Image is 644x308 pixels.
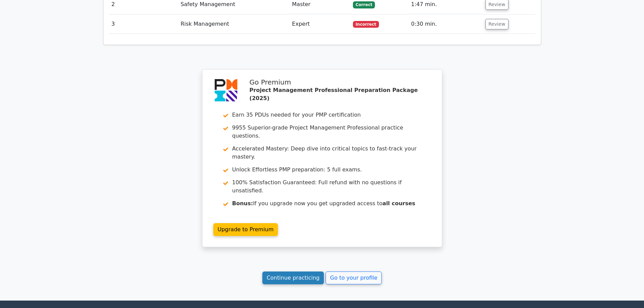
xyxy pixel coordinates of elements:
[109,15,178,34] td: 3
[326,271,382,284] a: Go to your profile
[353,1,375,8] span: Correct
[262,271,324,284] a: Continue practicing
[408,15,483,34] td: 0:30 min.
[178,15,289,34] td: Risk Management
[353,21,379,28] span: Incorrect
[213,223,278,236] a: Upgrade to Premium
[289,15,350,34] td: Expert
[485,19,508,29] button: Review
